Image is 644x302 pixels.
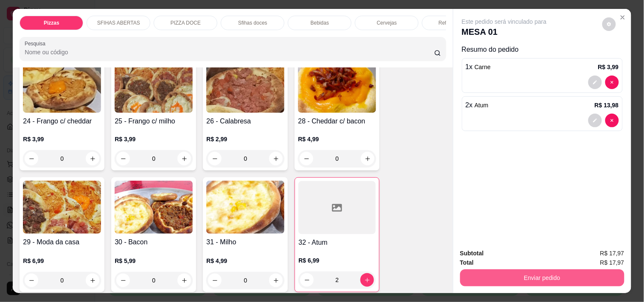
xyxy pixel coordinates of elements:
[588,75,602,89] button: decrease-product-quantity
[298,238,376,248] h4: 32 - Atum
[377,20,397,26] p: Cervejas
[298,60,376,113] img: product-image
[602,17,616,31] button: decrease-product-quantity
[115,237,193,247] h4: 30 - Bacon
[238,20,267,26] p: Sfihas doces
[86,274,99,287] button: increase-product-quantity
[115,181,193,234] img: product-image
[171,20,201,26] p: PIZZA DOCE
[439,20,469,26] p: Refrigerantes
[115,257,193,265] p: R$ 5,99
[595,101,619,109] p: R$ 13,98
[598,63,619,71] p: R$ 3,99
[116,274,130,287] button: decrease-product-quantity
[311,20,329,26] p: Bebidas
[475,64,491,70] span: Carne
[466,62,491,72] p: 1 x
[23,257,101,265] p: R$ 6,99
[298,256,376,265] p: R$ 6,99
[25,274,38,287] button: decrease-product-quantity
[177,152,191,165] button: increase-product-quantity
[269,152,283,165] button: increase-product-quantity
[616,11,630,24] button: Close
[300,152,313,165] button: decrease-product-quantity
[86,152,99,165] button: increase-product-quantity
[208,152,222,165] button: decrease-product-quantity
[23,135,101,143] p: R$ 3,99
[298,116,376,126] h4: 28 - Cheddar c/ bacon
[462,45,623,55] p: Resumo do pedido
[206,237,284,247] h4: 31 - Milho
[116,152,130,165] button: decrease-product-quantity
[115,60,193,113] img: product-image
[115,135,193,143] p: R$ 3,99
[25,48,434,56] input: Pesquisa
[600,249,624,258] span: R$ 17,97
[208,274,222,287] button: decrease-product-quantity
[460,250,484,257] strong: Subtotal
[25,40,48,47] label: Pesquisa
[23,60,101,113] img: product-image
[588,114,602,127] button: decrease-product-quantity
[460,259,474,266] strong: Total
[97,20,140,26] p: SFIHAS ABERTAS
[206,135,284,143] p: R$ 2,99
[23,116,101,126] h4: 24 - Frango c/ cheddar
[300,273,314,287] button: decrease-product-quantity
[600,258,624,267] span: R$ 17,97
[206,60,284,113] img: product-image
[361,152,374,165] button: increase-product-quantity
[475,102,489,109] span: Atum
[462,17,547,26] p: Este pedido será vinculado para
[177,274,191,287] button: increase-product-quantity
[206,257,284,265] p: R$ 4,99
[605,114,619,127] button: decrease-product-quantity
[25,152,38,165] button: decrease-product-quantity
[23,181,101,234] img: product-image
[460,269,624,286] button: Enviar pedido
[206,181,284,234] img: product-image
[360,273,374,287] button: increase-product-quantity
[466,100,489,110] p: 2 x
[298,135,376,143] p: R$ 4,99
[462,26,547,38] p: MESA 01
[44,20,59,26] p: Pizzas
[115,116,193,126] h4: 25 - Frango c/ milho
[206,116,284,126] h4: 26 - Calabresa
[23,237,101,247] h4: 29 - Moda da casa
[605,75,619,89] button: decrease-product-quantity
[269,274,283,287] button: increase-product-quantity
